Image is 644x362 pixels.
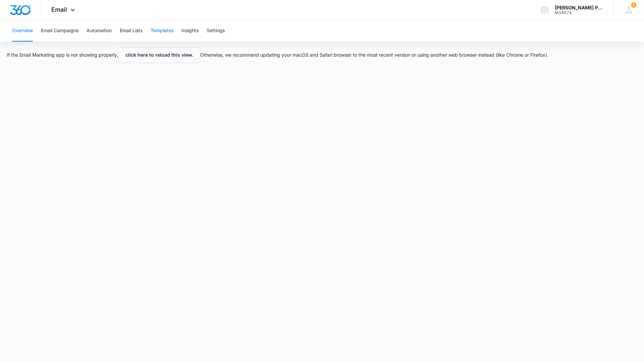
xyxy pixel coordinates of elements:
[118,47,200,63] button: click here to reload this view.
[631,2,636,8] div: notifications count
[207,20,225,42] button: Settings
[12,20,33,42] button: Overview
[41,20,78,42] button: Email Campaigns
[181,20,199,42] button: Insights
[7,47,548,63] p: If the Email Marketing app is not showing properly, Otherwise, we recommend updating your macOS a...
[555,10,604,15] div: account id
[87,20,112,42] button: Automation
[151,20,173,42] button: Templates
[631,2,636,8] span: 1
[120,20,143,42] button: Email Lists
[51,6,67,13] span: Email
[555,5,604,10] div: account name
